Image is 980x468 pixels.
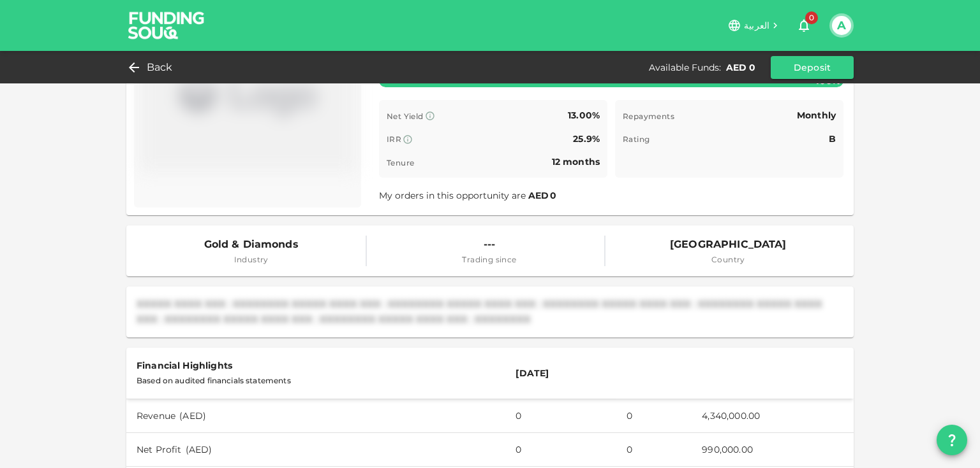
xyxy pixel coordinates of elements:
span: My orders in this opportunity are [379,190,558,201]
span: 0 [550,190,556,201]
span: 12 months [552,156,600,167]
div: AED 0 [726,61,755,74]
span: ( AED ) [179,410,206,422]
td: 990,000.00 [692,432,854,466]
span: Net Yield [387,111,424,121]
span: B [829,133,836,145]
span: Industry [204,253,299,266]
div: Available Funds : [649,61,721,74]
span: Rating [623,134,650,144]
span: Gold & Diamonds [204,236,299,253]
span: Monthly [797,110,836,121]
span: Repayments [623,111,674,121]
th: [DATE] [505,348,616,399]
button: question [937,425,967,455]
td: 4,340,000.00 [692,399,854,432]
div: Financial Highlights [137,358,495,373]
div: XXXXX XXXX XXX : XXXXXXXX XXXXX XXXX XXX : XXXXXXXX XXXXX XXXX XXX : XXXXXXXX XXXXX XXXX XXX : XX... [137,297,843,327]
td: 0 [616,399,692,432]
span: [GEOGRAPHIC_DATA] [670,236,787,253]
span: Revenue [137,410,175,422]
div: Based on audited financials statements [137,373,495,388]
span: Trading since [462,253,516,266]
span: العربية [744,20,769,31]
span: 13.00% [568,110,600,121]
span: AED [528,190,549,201]
span: Net Profit [137,444,182,455]
span: Tenure [387,158,414,167]
span: Country [670,253,787,266]
span: 0 [805,11,818,24]
td: 0 [616,432,692,466]
button: 0 [791,13,817,38]
td: 0 [505,399,616,432]
span: --- [462,236,516,253]
button: Deposit [771,56,854,79]
span: IRR [387,134,401,144]
span: Back [147,59,173,76]
td: 0 [505,432,616,466]
button: A [832,16,851,35]
span: ( AED ) [186,444,212,455]
span: 25.9% [573,133,600,145]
